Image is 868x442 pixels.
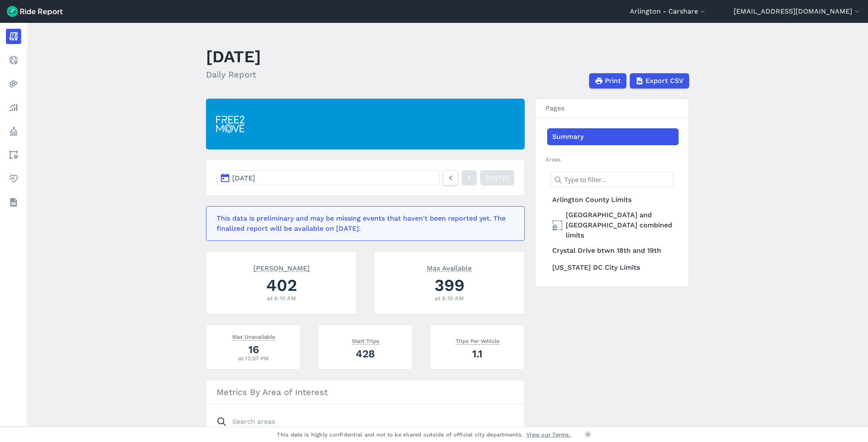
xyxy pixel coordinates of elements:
div: 16 [217,342,290,357]
a: Analyze [6,100,21,115]
div: 1.1 [440,346,514,361]
a: Datasets [6,195,21,210]
a: Health [6,171,21,186]
div: This data is preliminary and may be missing events that haven't been reported yet. The finalized ... [217,213,509,234]
div: 402 [217,273,346,297]
img: Ride Report [7,6,63,17]
a: [GEOGRAPHIC_DATA] and [GEOGRAPHIC_DATA] combined limits [547,208,679,242]
span: [DATE] [232,174,255,182]
span: Start Trips [352,336,379,345]
button: Print [589,73,626,88]
span: Trips Per Vehicle [456,336,499,345]
a: [US_STATE] DC City Limits [547,259,679,276]
div: 399 [384,273,514,297]
a: View our Terms. [526,431,571,439]
button: [DATE] [217,170,440,185]
img: Free2Move [216,113,263,136]
a: Policy [6,124,21,139]
span: Print [605,76,621,86]
a: Report [6,29,21,44]
h1: [DATE] [206,45,261,68]
h3: Metrics By Area of Interest [206,380,524,404]
a: [DATE] [480,170,514,185]
a: Arlington County Limits [547,191,679,208]
input: Type to filter... [551,172,673,187]
span: [PERSON_NAME] [253,263,310,272]
span: Max Unavailable [232,332,275,340]
a: Realtime [6,52,21,68]
span: Max Available [427,263,472,272]
div: at 12:57 PM [217,354,290,362]
a: Summary [547,128,679,145]
a: Heatmaps [6,76,21,91]
a: Areas [6,147,21,163]
a: Crystal Drive btwn 18th and 19th [547,242,679,259]
span: Export CSV [645,76,684,86]
button: Arlington - Carshare [630,6,707,17]
div: at 6:10 AM [217,294,346,302]
h2: Daily Report [206,68,261,81]
input: Search areas [211,414,509,429]
button: [EMAIL_ADDRESS][DOMAIN_NAME] [734,6,861,17]
div: at 6:10 AM [384,294,514,302]
h3: Pages [535,99,689,118]
h2: Areas [545,155,679,163]
div: 428 [328,346,402,361]
button: Export CSV [630,73,689,88]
